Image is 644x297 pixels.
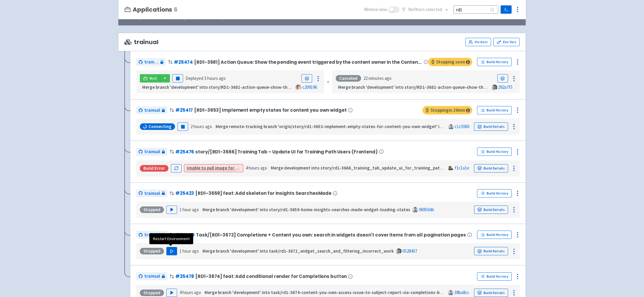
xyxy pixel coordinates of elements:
[196,232,466,237] span: Task/[RD1-3672] Completions + Content you own: search in widgets doesn't cover items from all pag...
[194,108,346,113] span: [RD1-3653] Implement empty states for content you own widget
[175,149,194,155] a: #25476
[124,6,178,13] h3: Applications
[246,165,267,171] time: 4 hours ago
[179,207,199,212] time: 1 hour ago
[136,231,167,239] a: trainual
[140,206,164,213] div: Stopped
[191,124,212,129] time: 2 hours ago
[363,75,391,81] time: 22 minutes ago
[453,5,498,13] input: Search...
[195,191,332,196] span: [RD1-3659] feat: Add skeleton for Insights SearchesMade
[175,190,194,196] a: #25423
[166,206,177,214] button: Play
[477,106,512,114] a: Build History
[477,189,512,198] a: Build History
[477,147,512,156] a: Build History
[124,39,159,46] span: trainual
[338,84,585,90] strong: Merge branch 'development' into story/RD1-3681-action-queue-show-the-pending-event-triggered-by-t...
[175,273,194,279] a: #25478
[202,248,394,254] strong: Merge branch 'development' into task/rd1-3672_widget_search_and_filtering_incorrect_work
[204,75,226,81] time: 3 hours ago
[455,124,469,129] a: c1c5060
[175,107,193,113] a: #25417
[177,122,188,131] button: Pause
[140,165,168,172] div: Build Error
[465,38,491,46] a: Visitors
[216,124,591,129] strong: Merge remote-tracking branch 'origin/story/rd1-3653-implement-empty-states-for-content-you-own-wi...
[302,84,317,90] a: c209196
[144,107,160,114] span: trainual
[501,5,512,14] a: Terminal
[140,290,164,296] div: Stopped
[175,232,195,238] a: #25449
[202,207,410,212] strong: Merge branch 'development' into story/rd1-3659-home-insights-searches-made-widget-loading-states
[493,38,520,46] a: Env Vars
[191,14,235,20] u: Request more drydocks
[422,106,472,114] span: Stopping in 29 min
[195,274,347,279] span: [RD1-3674] feat: Add conditional render for Completions button
[402,248,417,254] a: 0528437
[195,149,377,154] span: story/[RD1-3666] Training Tab – Update UI for Training Path Users (Frontend)
[136,148,167,156] a: trainual
[428,58,472,66] span: Stopping soon
[477,58,512,66] a: Build History
[454,290,469,295] a: 38ba8cc
[474,289,508,297] a: Build Details
[166,289,177,297] button: Play
[474,164,508,172] a: Build Details
[179,248,199,254] time: 1 hour ago
[477,231,512,239] a: Build History
[477,272,512,281] a: Build History
[144,190,160,197] span: trainual
[474,247,508,255] a: Build Details
[172,74,183,83] button: Pause
[136,189,167,198] a: trainual
[148,124,171,130] span: Connecting
[136,272,167,280] a: trainual
[327,70,329,93] div: «
[336,75,361,82] div: Canceled
[205,290,524,295] strong: Merge branch 'development' into task/rd1-3674-content-you-own-access-issue-to-subject-report-via-...
[271,165,479,171] strong: Merge development into story/rd1-3666_training_tab_update_ui_for_training_path_coming_up_next
[474,206,508,214] a: Build Details
[174,6,178,13] span: 6
[166,247,177,255] button: Play
[174,59,193,65] a: #25474
[144,273,160,280] span: trainual
[142,84,389,90] strong: Merge branch 'development' into story/RD1-3681-action-queue-show-the-pending-event-triggered-by-t...
[144,148,160,155] span: trainual
[144,231,160,238] span: trainual
[136,58,166,66] a: trainual
[140,248,164,254] div: Stopped
[474,122,508,131] a: Build Details
[144,59,159,66] span: trainual
[149,76,157,81] span: Visit
[426,7,442,12] span: selected
[364,6,387,13] span: Minimal view
[179,290,201,295] time: 4 hours ago
[187,165,250,171] a: Unable to pull image for worker
[419,207,434,212] a: 06950db
[194,60,422,65] span: [RD1-3681] Action Queue: Show the pending event triggered by the content owner in the Content Rev...
[136,106,167,114] a: trainual
[408,6,442,13] span: No filter s
[140,74,160,83] a: Visit
[455,165,469,171] a: f1c1a1e
[498,84,513,90] a: 292a7f5
[185,75,226,81] span: Deployed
